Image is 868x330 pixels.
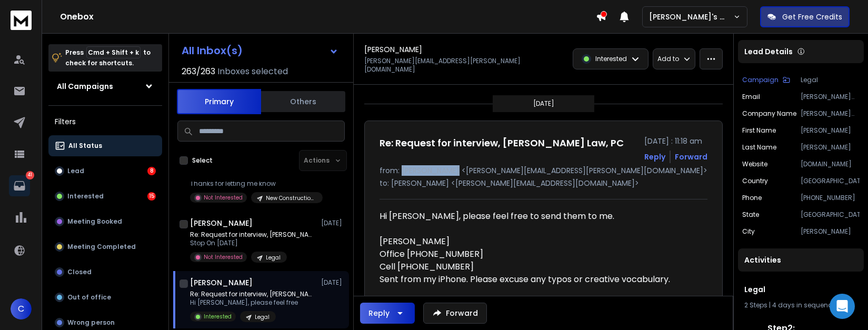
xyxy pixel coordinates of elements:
[65,47,151,68] p: Press to check for shortcuts.
[782,12,842,22] p: Get Free Credits
[48,135,162,156] button: All Status
[190,231,316,239] p: Re: Request for interview, [PERSON_NAME]
[364,57,541,74] p: [PERSON_NAME][EMAIL_ADDRESS][PERSON_NAME][DOMAIN_NAME]
[742,227,755,236] p: City
[744,46,793,57] p: Lead Details
[190,298,316,307] p: Hi [PERSON_NAME], please feel free
[217,65,288,78] h3: Inboxes selected
[173,40,347,61] button: All Inbox(s)
[67,167,84,175] p: Lead
[266,254,281,262] p: Legal
[26,171,34,179] p: 41
[321,219,345,227] p: [DATE]
[801,76,860,84] p: Legal
[801,194,860,202] p: [PHONE_NUMBER]
[742,93,760,101] p: Email
[368,308,390,318] div: Reply
[182,65,215,78] span: 263 / 263
[48,186,162,207] button: Interested15
[67,217,122,226] p: Meeting Booked
[830,294,855,319] div: Open Intercom Messenger
[801,227,860,236] p: [PERSON_NAME]
[11,298,32,319] button: C
[67,293,111,302] p: Out of office
[68,142,102,150] p: All Status
[190,179,316,188] p: Thanks for letting me know
[67,243,136,251] p: Meeting Completed
[595,55,627,63] p: Interested
[744,301,767,309] span: 2 Steps
[801,143,860,152] p: [PERSON_NAME]
[360,303,415,324] button: Reply
[380,136,624,151] h1: Re: Request for interview, [PERSON_NAME] Law, PC
[801,93,860,101] p: [PERSON_NAME][EMAIL_ADDRESS][PERSON_NAME][DOMAIN_NAME]
[177,89,261,114] button: Primary
[675,152,707,162] div: Forward
[644,136,707,146] p: [DATE] : 11:18 am
[533,99,554,108] p: [DATE]
[742,177,768,185] p: Country
[801,109,860,118] p: [PERSON_NAME] Law, PC
[147,167,156,175] div: 8
[742,143,776,152] p: Last Name
[801,160,860,168] p: [DOMAIN_NAME]
[649,12,733,22] p: [PERSON_NAME]'s Workspace
[321,278,345,287] p: [DATE]
[380,165,707,176] p: from: [PERSON_NAME] <[PERSON_NAME][EMAIL_ADDRESS][PERSON_NAME][DOMAIN_NAME]>
[423,303,487,324] button: Forward
[48,211,162,232] button: Meeting Booked
[742,160,767,168] p: website
[772,301,836,309] span: 4 days in sequence
[48,287,162,308] button: Out of office
[760,6,850,27] button: Get Free Credits
[204,253,243,261] p: Not Interested
[190,239,316,247] p: Stop On [DATE]
[266,194,316,202] p: New ConstructionX
[380,178,707,188] p: to: [PERSON_NAME] <[PERSON_NAME][EMAIL_ADDRESS][DOMAIN_NAME]>
[742,194,762,202] p: Phone
[48,114,162,129] h3: Filters
[744,301,857,309] div: |
[190,277,253,288] h1: [PERSON_NAME]
[801,126,860,135] p: [PERSON_NAME]
[742,76,790,84] button: Campaign
[742,109,796,118] p: Company Name
[261,90,345,113] button: Others
[190,218,253,228] h1: [PERSON_NAME]
[742,126,776,135] p: First Name
[204,313,232,321] p: Interested
[147,192,156,201] div: 15
[204,194,243,202] p: Not Interested
[48,161,162,182] button: Lead8
[60,11,596,23] h1: Onebox
[86,46,141,58] span: Cmd + Shift + k
[48,236,162,257] button: Meeting Completed
[67,318,115,327] p: Wrong person
[644,152,665,162] button: Reply
[255,313,270,321] p: Legal
[801,177,860,185] p: [GEOGRAPHIC_DATA]
[742,211,759,219] p: State
[67,192,104,201] p: Interested
[742,76,779,84] p: Campaign
[190,290,316,298] p: Re: Request for interview, [PERSON_NAME]
[48,262,162,283] button: Closed
[67,268,92,276] p: Closed
[738,248,864,272] div: Activities
[11,11,32,30] img: logo
[744,284,857,295] h1: Legal
[48,76,162,97] button: All Campaigns
[657,55,679,63] p: Add to
[192,156,213,165] label: Select
[182,45,243,56] h1: All Inbox(s)
[57,81,113,92] h1: All Campaigns
[9,175,30,196] a: 41
[364,44,422,55] h1: [PERSON_NAME]
[801,211,860,219] p: [GEOGRAPHIC_DATA]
